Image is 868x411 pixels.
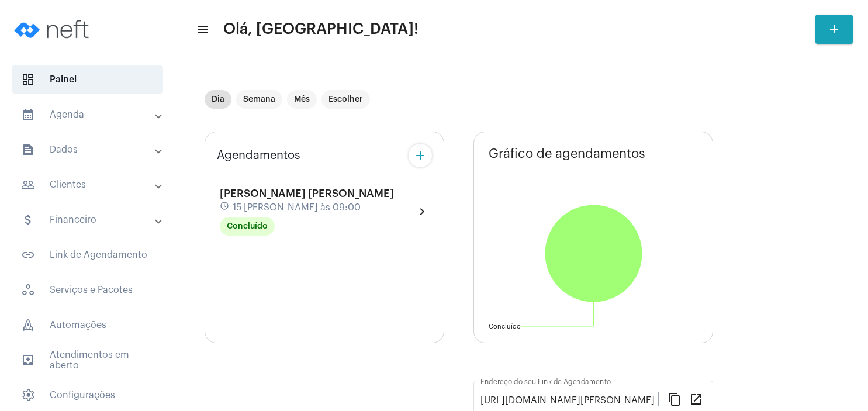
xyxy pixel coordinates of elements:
[489,147,645,161] span: Gráfico de agendamentos
[196,23,208,37] mat-icon: sidenav icon
[489,323,521,330] text: Concluído
[21,108,156,122] mat-panel-title: Agenda
[21,213,156,227] mat-panel-title: Financeiro
[21,72,35,87] span: sidenav icon
[287,90,317,109] mat-chip: Mês
[220,188,394,199] span: [PERSON_NAME] [PERSON_NAME]
[205,90,231,109] mat-chip: Dia
[21,143,35,157] mat-icon: sidenav icon
[12,311,163,339] span: Automações
[21,178,156,192] mat-panel-title: Clientes
[220,201,230,214] mat-icon: schedule
[21,388,35,402] span: sidenav icon
[12,276,163,304] span: Serviços e Pacotes
[9,6,97,53] img: logo-neft-novo-2.png
[415,205,429,219] mat-icon: chevron_right
[21,248,35,262] mat-icon: sidenav icon
[689,392,703,406] mat-icon: open_in_new
[21,178,35,192] mat-icon: sidenav icon
[413,148,427,163] mat-icon: add
[12,241,163,269] span: Link de Agendamento
[827,22,841,36] mat-icon: add
[7,136,175,164] mat-expansion-panel-header: sidenav iconDados
[12,346,163,374] span: Atendimentos em aberto
[7,206,175,234] mat-expansion-panel-header: sidenav iconFinanceiro
[233,202,361,213] span: 15 [PERSON_NAME] às 09:00
[217,149,300,162] span: Agendamentos
[21,353,35,367] mat-icon: sidenav icon
[7,171,175,199] mat-expansion-panel-header: sidenav iconClientes
[21,283,35,297] span: sidenav icon
[7,101,175,129] mat-expansion-panel-header: sidenav iconAgenda
[12,381,163,409] span: Configurações
[21,143,156,157] mat-panel-title: Dados
[236,90,282,109] mat-chip: Semana
[21,213,35,227] mat-icon: sidenav icon
[21,318,35,332] span: sidenav icon
[223,20,419,39] span: Olá, [GEOGRAPHIC_DATA]!
[12,65,163,94] span: Painel
[220,217,275,236] mat-chip: Concluído
[21,108,35,122] mat-icon: sidenav icon
[480,395,658,406] input: Link
[668,392,682,406] mat-icon: content_copy
[321,90,370,109] mat-chip: Escolher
